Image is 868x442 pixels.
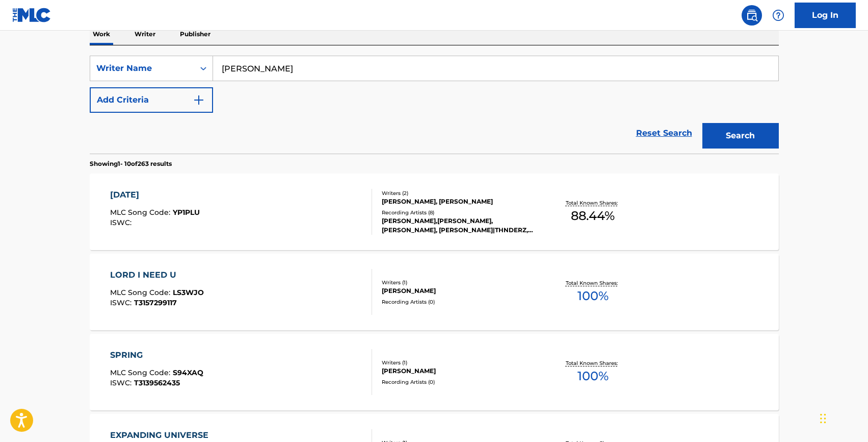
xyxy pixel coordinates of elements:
[382,216,536,235] div: [PERSON_NAME],[PERSON_NAME], [PERSON_NAME], [PERSON_NAME]|THNDERZ, [PERSON_NAME],[PERSON_NAME], T...
[110,349,203,361] div: SPRING
[382,209,536,216] div: Recording Artists ( 8 )
[795,3,856,28] a: Log In
[817,393,868,442] iframe: Chat Widget
[746,9,758,21] img: search
[177,23,214,45] p: Publisher
[90,159,172,168] p: Showing 1 - 10 of 263 results
[110,298,134,307] span: ISWC :
[134,378,180,387] span: T3139562435
[90,174,779,250] a: [DATE]MLC Song Code:YP1PLUISWC:Writers (2)[PERSON_NAME], [PERSON_NAME]Recording Artists (8)[PERSO...
[566,279,620,287] p: Total Known Shares:
[110,288,173,297] span: MLC Song Code :
[577,367,609,385] span: 100 %
[382,286,536,296] div: [PERSON_NAME]
[134,298,177,307] span: T3157299117
[90,87,213,113] button: Add Criteria
[382,366,536,376] div: [PERSON_NAME]
[382,298,536,306] div: Recording Artists ( 0 )
[702,123,779,149] button: Search
[96,62,188,75] div: Writer Name
[110,269,204,281] div: LORD I NEED U
[820,403,826,434] div: Trascina
[173,288,204,297] span: LS3WJO
[193,94,205,106] img: 9d2ae6d4665cec9f34b9.svg
[382,189,536,197] div: Writers ( 2 )
[110,429,214,441] div: EXPANDING UNIVERSE
[12,8,51,22] img: MLC Logo
[90,23,113,45] p: Work
[173,368,203,377] span: S94XAQ
[817,393,868,442] div: Widget chat
[772,9,784,21] img: help
[566,359,620,367] p: Total Known Shares:
[742,5,762,26] a: Public Search
[382,279,536,286] div: Writers ( 1 )
[131,23,159,45] p: Writer
[173,208,200,217] span: YP1PLU
[571,207,615,225] span: 88.44 %
[566,199,620,207] p: Total Known Shares:
[90,254,779,330] a: LORD I NEED UMLC Song Code:LS3WJOISWC:T3157299117Writers (1)[PERSON_NAME]Recording Artists (0)Tot...
[110,368,173,377] span: MLC Song Code :
[110,218,134,227] span: ISWC :
[382,197,536,206] div: [PERSON_NAME], [PERSON_NAME]
[110,208,173,217] span: MLC Song Code :
[110,378,134,387] span: ISWC :
[382,378,536,386] div: Recording Artists ( 0 )
[577,287,609,305] span: 100 %
[90,334,779,410] a: SPRINGMLC Song Code:S94XAQISWC:T3139562435Writers (1)[PERSON_NAME]Recording Artists (0)Total Know...
[382,359,536,366] div: Writers ( 1 )
[90,56,779,154] form: Search Form
[110,189,200,201] div: [DATE]
[631,122,697,144] a: Reset Search
[768,5,788,26] div: Help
